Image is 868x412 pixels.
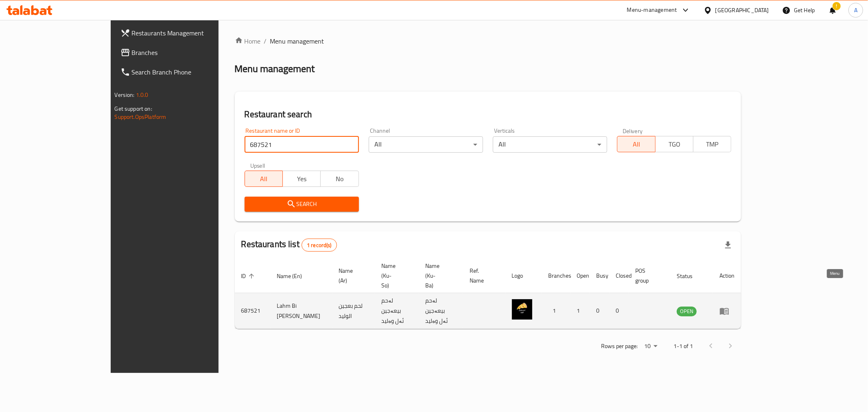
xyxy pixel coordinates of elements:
span: Name (Ku-So) [381,261,409,290]
a: Support.OpsPlatform [115,112,166,122]
span: Yes [286,173,317,185]
th: Closed [610,259,629,293]
span: Menu management [270,36,324,46]
span: Search [251,199,352,209]
a: Search Branch Phone [114,62,256,82]
div: OPEN [677,307,697,316]
span: ID [241,271,257,281]
span: POS group [636,266,661,285]
span: Version: [115,90,135,100]
li: / [264,36,267,46]
td: لحم بعجين الوليد [332,293,375,329]
button: Yes [282,171,321,187]
div: Rows per page: [641,340,660,353]
button: All [245,171,283,187]
label: Upsell [250,162,265,168]
div: All [369,136,483,153]
td: لەحم بیعەجین ئەل وەلید [419,293,464,329]
th: Open [571,259,590,293]
span: 1 record(s) [302,241,337,249]
span: Ref. Name [470,266,496,285]
td: Lahm Bi [PERSON_NAME] [271,293,332,329]
div: All [493,136,607,153]
th: Action [713,259,741,293]
th: Branches [542,259,571,293]
button: TMP [693,136,731,152]
span: Status [677,271,703,281]
span: Name (Ar) [339,266,365,285]
span: TMP [697,138,728,150]
a: Branches [114,43,256,62]
span: Restaurants Management [132,28,249,38]
p: Rows per page: [601,341,638,351]
div: Menu-management [627,5,677,15]
td: 1 [571,293,590,329]
span: OPEN [677,307,697,316]
span: Name (En) [277,271,313,281]
div: Export file [718,235,738,255]
img: Lahm Bi Ajeen Al Waleed [512,299,532,320]
h2: Menu management [235,62,315,75]
span: Get support on: [115,103,152,114]
span: Search Branch Phone [132,67,249,77]
nav: breadcrumb [235,36,741,46]
span: No [324,173,355,185]
td: 0 [610,293,629,329]
button: TGO [655,136,693,152]
span: TGO [659,138,690,150]
a: Restaurants Management [114,23,256,43]
h2: Restaurant search [245,108,732,121]
td: 0 [590,293,610,329]
button: Search [245,197,359,212]
span: 1.0.0 [136,90,149,100]
div: [GEOGRAPHIC_DATA] [715,6,769,15]
table: enhanced table [235,259,741,329]
button: No [320,171,359,187]
p: 1-1 of 1 [673,341,693,351]
td: 1 [542,293,571,329]
label: Delivery [623,128,643,134]
span: A [854,6,857,15]
th: Busy [590,259,610,293]
span: Branches [132,48,249,57]
button: All [617,136,655,152]
h2: Restaurants list [241,238,337,252]
div: Total records count [302,239,337,252]
span: All [621,138,652,150]
td: لەحم بیعەجین ئەل وەلید [375,293,419,329]
input: Search for restaurant name or ID.. [245,136,359,153]
span: All [248,173,280,185]
span: Name (Ku-Ba) [426,261,454,290]
th: Logo [505,259,542,293]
